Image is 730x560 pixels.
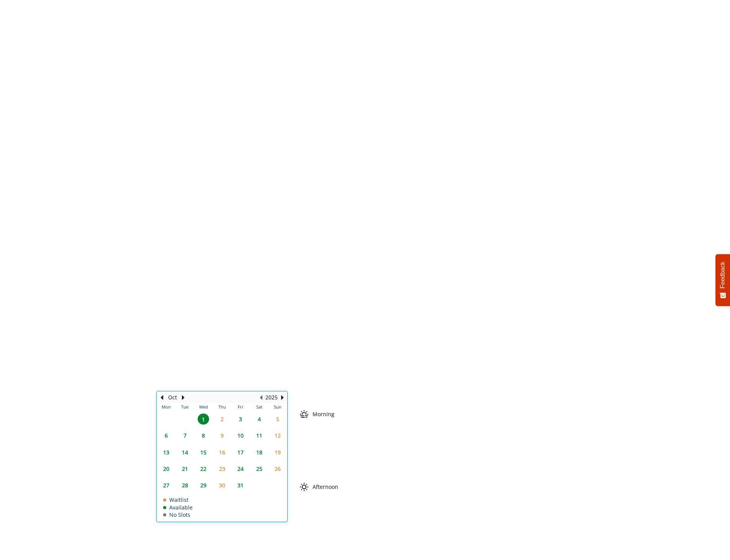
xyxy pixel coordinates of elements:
td: Select day11 [250,427,268,444]
td: Select day21 [175,461,194,477]
span: 11 [254,430,265,441]
span: 27 [160,480,172,491]
td: Select day15 [194,444,213,460]
td: Select day20 [157,461,175,477]
td: Select day7 [175,427,194,444]
td: Select day3 [231,411,250,427]
span: 25 [254,463,265,474]
td: Select day25 [250,461,268,477]
td: Select day12 [268,427,287,444]
span: 15 [198,447,209,458]
span: 12 [272,430,283,441]
td: No Slots [163,512,193,518]
span: 6 [160,430,172,441]
span: 24 [235,463,246,474]
th: Mon [157,403,175,411]
span: 3 [235,413,246,425]
span: 31 [235,480,246,491]
button: Feedback - Show survey [715,254,730,306]
td: Select day17 [231,444,250,460]
th: Sat [250,403,268,411]
span: 10 [235,430,246,441]
span: 22 [198,463,209,474]
td: Select day5 [268,411,287,427]
button: Next Month [180,393,186,402]
button: Previous Year [258,393,264,402]
span: 7 [179,430,191,441]
span: Morning [313,411,334,417]
th: Fri [231,403,250,411]
button: Oct [168,393,177,402]
span: 14 [179,447,191,458]
span: 1 [198,413,209,425]
td: Select day9 [213,427,231,444]
td: Select day28 [175,477,194,493]
button: Previous Month [159,393,165,402]
span: 9 [216,430,228,441]
button: 2025 [265,393,278,402]
td: Select day13 [157,444,175,460]
th: Thu [213,403,231,411]
th: Sun [268,403,287,411]
td: Select day10 [231,427,250,444]
td: Select day24 [231,461,250,477]
span: 17 [235,447,246,458]
td: Select day31 [231,477,250,493]
span: 26 [272,463,283,474]
span: 5 [272,413,283,425]
td: Waitlist [163,497,193,503]
span: 23 [216,463,228,474]
span: Feedback [719,262,726,288]
td: Select day26 [268,461,287,477]
th: Tue [175,403,194,411]
span: 20 [160,463,172,474]
td: Select day16 [213,444,231,460]
img: morning slots [300,410,309,419]
img: afternoon slots [300,482,309,492]
span: 19 [272,447,283,458]
td: Select day4 [250,411,268,427]
span: 29 [198,480,209,491]
td: Select day29 [194,477,213,493]
td: Select day14 [175,444,194,460]
button: Next Year [279,393,285,402]
span: 8 [198,430,209,441]
td: Select day6 [157,427,175,444]
td: Select day23 [213,461,231,477]
td: Select day30 [213,477,231,493]
span: 2 [216,413,228,425]
td: Select day2 [213,411,231,427]
td: Select day1 [194,411,213,427]
td: Select day8 [194,427,213,444]
span: 21 [179,463,191,474]
td: Select day19 [268,444,287,460]
td: Available [163,505,193,510]
td: Select day18 [250,444,268,460]
span: 30 [216,480,228,491]
span: 18 [254,447,265,458]
td: Select day27 [157,477,175,493]
span: 16 [216,447,228,458]
span: Afternoon [313,484,338,490]
th: Wed [194,403,213,411]
span: 4 [254,413,265,425]
td: Select day22 [194,461,213,477]
span: 28 [179,480,191,491]
span: 13 [160,447,172,458]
